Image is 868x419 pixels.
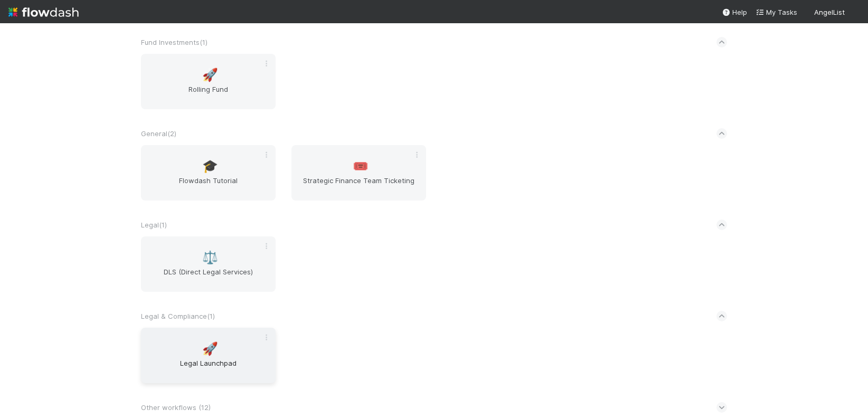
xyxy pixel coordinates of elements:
span: 🚀 [202,342,218,356]
a: ⚖️DLS (Direct Legal Services) [141,236,276,292]
span: 🎓 [202,159,218,173]
span: 🎟️ [353,159,369,173]
a: 🎓Flowdash Tutorial [141,145,276,201]
span: Fund Investments ( 1 ) [141,38,207,46]
span: General ( 2 ) [141,129,176,138]
span: Rolling Fund [145,84,271,105]
span: Legal & Compliance ( 1 ) [141,312,215,320]
span: Strategic Finance Team Ticketing [296,175,422,196]
span: Legal ( 1 ) [141,221,167,229]
span: Flowdash Tutorial [145,175,271,196]
span: DLS (Direct Legal Services) [145,266,271,288]
span: Other workflows ( 12 ) [141,403,211,412]
span: Legal Launchpad [145,358,271,379]
span: ⚖️ [202,251,218,264]
span: 🚀 [202,68,218,82]
a: 🎟️Strategic Finance Team Ticketing [291,145,426,201]
span: AngelList [814,8,845,16]
img: avatar_6811aa62-070e-4b0a-ab85-15874fb457a1.png [849,7,860,18]
div: Help [722,7,747,17]
a: My Tasks [756,7,797,17]
a: 🚀Legal Launchpad [141,328,276,383]
img: logo-inverted-e16ddd16eac7371096b0.svg [8,3,79,21]
span: My Tasks [756,8,797,16]
a: 🚀Rolling Fund [141,54,276,109]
